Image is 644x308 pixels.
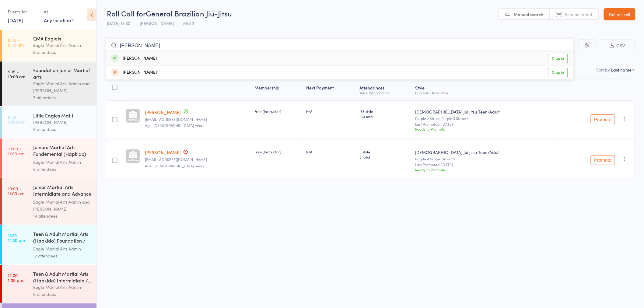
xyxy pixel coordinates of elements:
span: 5 total [359,154,410,159]
div: Junior Martial Arts Intermidiate and Advance (Hap... [33,184,91,198]
div: 12 attendees [33,252,91,259]
div: 9 attendees [33,49,91,56]
div: Purple 4 Stripe [415,157,556,161]
span: General Brazilian Jiu-Jitsu [146,8,232,18]
span: [DATE] 13:30 [107,20,130,26]
button: Promote [591,155,615,165]
div: Brown [442,157,453,161]
div: Last name [611,67,632,73]
small: choochangz@gmail.com [145,117,250,121]
div: [DEMOGRAPHIC_DATA] Jui Jitsu Teen/Adult [415,149,556,155]
span: [PERSON_NAME] [140,20,174,26]
div: Eagle Martial Arts Admin and [PERSON_NAME] [33,198,91,212]
div: Eagle Martial Arts Admin [33,245,91,252]
div: Purple 2 Stripe [415,116,556,120]
div: since last grading [359,91,410,95]
time: 8:45 - 9:45 am [8,37,24,47]
div: [DEMOGRAPHIC_DATA] Jui Jitsu Teen/Adult [415,109,556,115]
time: 9:15 - 10:00 am [8,69,25,79]
div: Teen & Adult Martial Arts (Hapkido) Foundation / F... [33,230,91,245]
div: N/A [306,109,355,114]
time: 10:00 - 11:00 am [8,146,24,156]
div: Eagle Martial Arts Admin [33,42,91,49]
div: [PERSON_NAME] [111,55,157,62]
a: 10:00 -11:00 amJuniors Martial Arts Fundemental (Hapkido) Mat 2Eagle Martial Arts Admin6 attendees [2,138,96,178]
a: [PERSON_NAME] [145,109,181,115]
time: 11:30 - 12:30 pm [8,233,25,243]
div: Eagle Martial Arts Admin [33,284,91,291]
span: Roll Call for [107,8,146,18]
div: Any location [44,17,74,23]
button: CSV [600,39,635,52]
div: Free (Instructor) [254,109,301,114]
div: Juniors Martial Arts Fundemental (Hapkido) Mat 2 [33,144,91,159]
div: 14 attendees [33,212,91,219]
span: Age: [DEMOGRAPHIC_DATA] years [145,163,204,168]
a: 11:30 -12:30 pmTeen & Adult Martial Arts (Hapkido) Foundation / F...Eagle Martial Arts Admin12 at... [2,225,96,264]
div: [PERSON_NAME] [111,69,157,76]
div: Next Payment [304,82,357,98]
div: 0 attendees [33,291,91,298]
small: adamw@bldp.com.au [145,157,250,162]
div: At [44,7,74,17]
div: Little Eagles Mat 1 [33,112,91,119]
a: 12:00 -1:00 pmTeen & Adult Martial Arts (Hapkido) Intermidiate /...Eagle Martial Arts Admin0 atte... [2,265,96,303]
span: Mat 2 [183,20,194,26]
a: 10:00 -11:00 amJunior Martial Arts Intermidiate and Advance (Hap...Eagle Martial Arts Admin and [... [2,178,96,225]
span: 138 style [359,109,410,114]
a: 9:30 -10:00 amLittle Eagles Mat 1[PERSON_NAME]9 attendees [2,107,96,138]
div: Atten­dances [357,82,413,98]
div: Ready to Promote [415,167,556,172]
div: Style [413,82,558,98]
a: [DATE] [8,17,23,23]
div: N/A [306,149,355,154]
div: Membership [252,82,304,98]
div: 6 attendees [33,166,91,173]
time: 9:30 - 10:00 am [8,114,25,124]
button: Promote [591,114,615,124]
div: Events for [8,7,38,17]
div: Current / Next Rank [415,91,556,95]
div: EMA Eaglets [33,35,91,42]
small: Last Promoted: [DATE] [415,122,556,126]
div: 7 attendees [33,94,91,101]
label: Sort by [597,67,610,73]
div: Foundation Junior Martial arts [33,67,91,80]
span: Manual search [514,11,544,17]
a: Drop in [548,68,568,77]
a: 8:45 -9:45 amEMA EagletsEagle Martial Arts Admin9 attendees [2,30,96,61]
a: Drop in [548,54,568,63]
span: Scanner input [565,11,593,17]
div: [PERSON_NAME] [33,119,91,126]
time: 10:00 - 11:00 am [8,186,24,196]
div: Eagle Martial Arts Admin and [PERSON_NAME] [33,80,91,94]
input: Search by name [106,39,574,53]
a: 9:15 -10:00 amFoundation Junior Martial artsEagle Martial Arts Admin and [PERSON_NAME]7 attendees [2,61,96,106]
a: [PERSON_NAME] [145,149,181,156]
small: Last Promoted: [DATE] [415,163,556,167]
div: Ready to Promote [415,126,556,131]
div: Eagle Martial Arts Admin [33,159,91,166]
time: 12:00 - 1:00 pm [8,273,23,282]
a: Exit roll call [604,8,635,20]
span: 5 style [359,149,410,154]
div: Teen & Adult Martial Arts (Hapkido) Intermidiate /... [33,270,91,284]
span: Age: [DEMOGRAPHIC_DATA] years [145,123,204,128]
div: 9 attendees [33,126,91,133]
div: Purple 3 Stripe [441,116,466,120]
div: Free (Instructor) [254,149,301,154]
span: 150 total [359,114,410,119]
